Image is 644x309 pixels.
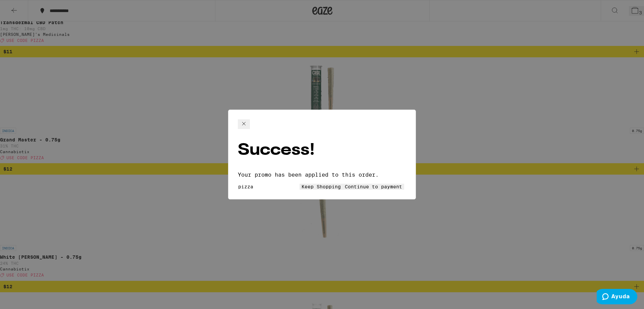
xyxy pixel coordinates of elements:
h2: Success! [238,142,406,159]
p: Your promo has been applied to this order. [238,172,406,178]
button: Keep Shopping [300,184,343,190]
iframe: Abre un widget desde donde se puede obtener más información [597,289,637,306]
input: Promo code [238,184,300,190]
button: Continue to payment [343,184,404,190]
span: Continue to payment [345,184,402,189]
span: Keep Shopping [302,184,341,189]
